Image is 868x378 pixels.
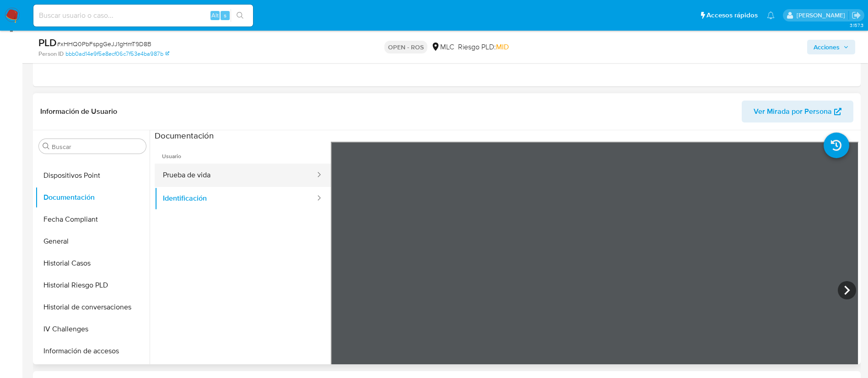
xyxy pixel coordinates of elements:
[33,10,253,21] input: Buscar usuario o caso...
[35,274,150,296] button: Historial Riesgo PLD
[742,101,853,122] button: Ver Mirada por Persona
[814,40,840,54] span: Acciones
[52,143,142,151] input: Buscar
[35,230,150,252] button: General
[57,39,151,48] span: # xHHQ0PbFspgGeJJ1gHmT9D8B
[852,11,861,20] a: Salir
[211,11,219,20] span: Alt
[231,9,249,22] button: search-icon
[431,42,454,52] div: MLC
[38,50,64,58] b: Person ID
[35,296,150,318] button: Historial de conversaciones
[35,165,150,186] button: Dispositivos Point
[35,186,150,208] button: Documentación
[65,50,169,58] a: bbb0ad14e9f5e8ecf06c7f53e4ba987b
[807,40,855,54] button: Acciones
[35,208,150,230] button: Fecha Compliant
[40,107,117,116] h1: Información de Usuario
[224,11,226,20] span: s
[38,35,57,50] b: PLD
[767,11,775,19] a: Notificaciones
[35,252,150,274] button: Historial Casos
[35,318,150,340] button: IV Challenges
[496,42,509,52] span: MID
[754,101,832,122] span: Ver Mirada por Persona
[850,21,863,29] span: 3.157.3
[35,340,150,362] button: Información de accesos
[458,42,509,52] span: Riesgo PLD:
[384,41,427,53] p: OPEN - ROS
[797,11,848,20] p: rociodaniela.benavidescatalan@mercadolibre.cl
[43,143,50,150] button: Buscar
[706,11,758,20] span: Accesos rápidos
